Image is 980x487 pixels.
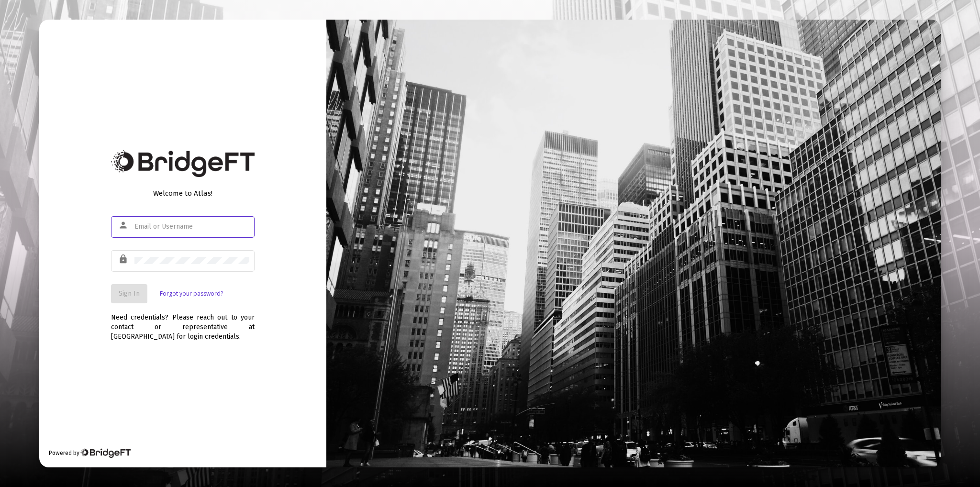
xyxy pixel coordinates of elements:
[111,150,255,177] img: Bridge Financial Technology Logo
[134,223,249,231] input: Email or Username
[119,289,140,298] span: Sign In
[80,448,131,458] img: Bridge Financial Technology Logo
[111,188,255,198] div: Welcome to Atlas!
[111,284,147,303] button: Sign In
[118,254,130,265] mat-icon: lock
[111,303,255,342] div: Need credentials? Please reach out to your contact or representative at [GEOGRAPHIC_DATA] for log...
[118,220,130,231] mat-icon: person
[49,448,131,458] div: Powered by
[160,289,223,299] a: Forgot your password?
